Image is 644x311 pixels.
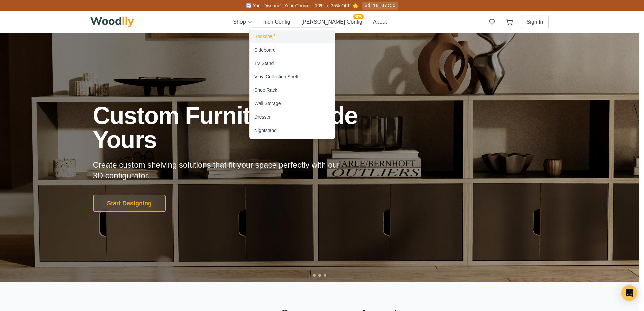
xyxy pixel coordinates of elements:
div: Nightstand [254,127,277,134]
div: TV Stand [254,60,274,67]
div: Shop [249,27,335,139]
div: Shoe Rack [254,87,277,93]
div: Wall Storage [254,100,281,107]
div: Vinyl Collection Shelf [254,73,298,80]
div: Sideboard [254,47,276,53]
div: Bookshelf [254,33,275,40]
div: Dresser [254,113,271,120]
